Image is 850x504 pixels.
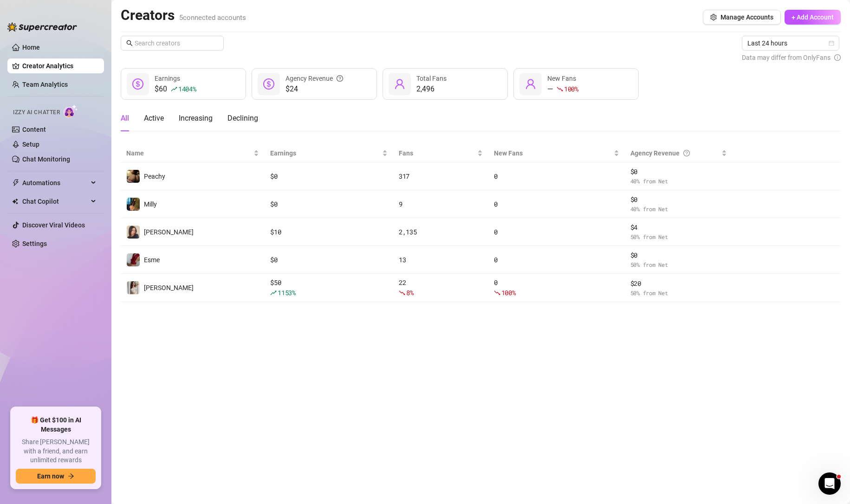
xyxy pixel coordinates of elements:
div: $ 0 [270,255,388,265]
span: fall [557,86,563,92]
span: 100 % [564,84,578,93]
span: Earnings [155,75,180,82]
span: rise [171,86,177,92]
div: $60 [155,84,196,95]
span: Chat Copilot [22,194,88,209]
h2: Creators [121,6,246,24]
span: rise [270,290,277,296]
span: 🎁 Get $100 in AI Messages [16,416,96,434]
span: info-circle [834,52,841,63]
div: 13 [399,255,483,265]
img: Milly [127,198,140,211]
div: Declining [227,113,258,124]
button: + Add Account [785,10,841,25]
span: [PERSON_NAME] [144,228,194,236]
div: 0 [494,227,619,237]
span: 100 % [501,288,516,297]
span: $ 20 [630,278,727,289]
div: $ 0 [270,171,388,181]
span: fall [399,290,405,296]
span: user [525,78,536,90]
span: Share [PERSON_NAME] with a friend, and earn unlimited rewards [16,438,96,465]
img: Nina [127,226,140,239]
img: Nina [127,281,140,294]
a: Discover Viral Videos [22,221,85,229]
span: Peachy [144,173,165,180]
span: 8 % [406,288,413,297]
div: $ 50 [270,278,388,298]
span: question-circle [337,73,343,84]
span: [PERSON_NAME] [144,284,194,291]
span: calendar [829,40,834,46]
img: Peachy [127,170,140,183]
span: user [394,78,405,90]
img: Chat Copilot [12,198,18,205]
span: $ 4 [630,222,727,233]
span: Total Fans [416,75,447,82]
span: 1404 % [178,84,196,93]
span: + Add Account [792,13,834,21]
span: setting [710,14,717,20]
div: Agency Revenue [630,148,720,158]
div: All [121,113,129,124]
button: Manage Accounts [703,10,781,25]
span: Data may differ from OnlyFans [742,52,831,63]
div: $ 10 [270,227,388,237]
span: 1153 % [278,288,296,297]
a: Setup [22,141,39,148]
button: Earn nowarrow-right [16,469,96,484]
span: search [126,40,133,46]
div: 0 [494,171,619,181]
span: 50 % from Net [630,233,727,241]
span: 40 % from Net [630,205,727,213]
input: Search creators [135,38,211,48]
span: 40 % from Net [630,177,727,186]
span: dollar-circle [132,78,143,90]
span: Name [126,148,252,158]
span: 5 connected accounts [179,13,246,22]
span: fall [494,290,500,296]
span: $ 0 [630,194,727,205]
div: 0 [494,278,619,298]
div: 22 [399,278,483,298]
span: dollar-circle [263,78,274,90]
span: $ 0 [630,250,727,260]
span: 50 % from Net [630,260,727,269]
div: Agency Revenue [285,73,343,84]
span: $24 [285,84,343,95]
span: Milly [144,200,157,208]
div: 2,135 [399,227,483,237]
a: Settings [22,240,47,247]
div: 9 [399,199,483,209]
div: Active [144,113,164,124]
span: arrow-right [68,473,74,479]
a: Content [22,126,46,133]
a: Creator Analytics [22,58,97,73]
span: Last 24 hours [747,36,834,50]
iframe: Intercom live chat [818,472,841,495]
img: Esme [127,253,140,266]
th: Earnings [265,144,393,162]
span: Izzy AI Chatter [13,108,60,117]
th: New Fans [488,144,625,162]
span: Automations [22,175,88,190]
span: Fans [399,148,475,158]
div: $ 0 [270,199,388,209]
span: Esme [144,256,160,264]
div: — [547,84,578,95]
span: New Fans [494,148,612,158]
div: 317 [399,171,483,181]
a: Chat Monitoring [22,155,70,163]
div: 0 [494,255,619,265]
span: Earn now [37,472,64,480]
span: question-circle [683,148,690,158]
span: $ 0 [630,167,727,177]
span: Manage Accounts [720,13,773,21]
img: AI Chatter [64,104,78,118]
img: logo-BBDzfeDw.svg [7,22,77,32]
div: 2,496 [416,84,447,95]
span: Earnings [270,148,380,158]
div: Increasing [179,113,213,124]
th: Fans [393,144,488,162]
span: 50 % from Net [630,289,727,297]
